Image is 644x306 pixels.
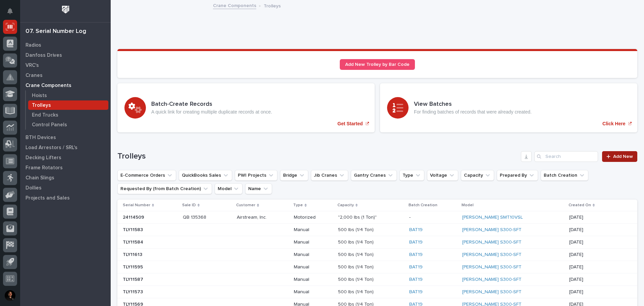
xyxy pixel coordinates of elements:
[414,109,532,115] p: For finding batches of records that were already created.
[462,202,474,209] p: Model
[245,183,272,194] button: Name
[337,202,354,209] p: Capacity
[462,289,522,295] a: [PERSON_NAME] S300-SFT
[117,261,637,273] tr: TLY11595TLY11595 Manual500 lbs (1/4 Ton)500 lbs (1/4 Ton) BAT19 [PERSON_NAME] S300-SFT [DATE]
[409,264,423,270] a: BAT19
[25,28,86,35] div: 07. Serial Number Log
[20,80,111,90] a: Crane Components
[345,62,410,67] span: Add New Trolley by Bar Code
[25,175,54,181] p: Chain Slings
[569,277,613,282] p: [DATE]
[338,251,375,258] p: 500 lbs (1/4 Ton)
[20,173,111,183] a: Chain Slings
[602,151,637,162] a: Add New
[280,170,308,181] button: Bridge
[409,215,457,220] p: -
[20,193,111,203] a: Projects and Sales
[294,239,332,245] p: Manual
[182,202,196,209] p: Sale ID
[32,112,58,118] p: End Trucks
[20,163,111,173] a: Frame Rotators
[26,110,111,120] a: End Trucks
[59,3,72,16] img: Workspace Logo
[117,183,212,194] button: Requested By (from Batch Creation)
[26,120,111,129] a: Control Panels
[337,121,363,127] p: Get Started
[569,264,613,270] p: [DATE]
[462,277,522,282] a: [PERSON_NAME] S300-SFT
[613,154,633,159] span: Add New
[294,264,332,270] p: Manual
[338,275,375,282] p: 500 lbs (1/4 Ton)
[117,170,176,181] button: E-Commerce Orders
[151,101,272,108] h3: Batch-Create Records
[338,213,378,220] p: "2,000 lbs (1 Ton)"
[462,252,522,258] a: [PERSON_NAME] S300-SFT
[25,195,70,201] p: Projects and Sales
[117,83,375,132] a: Get Started
[569,289,613,295] p: [DATE]
[462,215,523,220] a: [PERSON_NAME] SMT10VSL
[117,236,637,249] tr: TLY11584TLY11584 Manual500 lbs (1/4 Ton)500 lbs (1/4 Ton) BAT19 [PERSON_NAME] S300-SFT [DATE]
[123,213,146,220] p: 24114509
[236,202,255,209] p: Customer
[237,213,268,220] p: Airstream, Inc.
[409,277,423,282] a: BAT19
[20,142,111,152] a: Load Arrestors / SRL's
[20,50,111,60] a: Danfoss Drives
[25,135,56,141] p: BTH Devices
[294,289,332,295] p: Manual
[462,227,522,233] a: [PERSON_NAME] S300-SFT
[351,170,397,181] button: Gantry Cranes
[294,277,332,282] p: Manual
[3,4,17,18] button: Notifications
[340,59,415,70] a: Add New Trolley by Bar Code
[32,122,67,128] p: Control Panels
[25,42,41,48] p: Radios
[409,227,423,233] a: BAT19
[117,211,637,224] tr: 2411450924114509 QB 135368QB 135368 Airstream, Inc.Airstream, Inc. Motorized"2,000 lbs (1 Ton)""2...
[26,100,111,110] a: Trolleys
[117,224,637,236] tr: TLY11583TLY11583 Manual500 lbs (1/4 Ton)500 lbs (1/4 Ton) BAT19 [PERSON_NAME] S300-SFT [DATE]
[123,202,150,209] p: Serial Number
[569,239,613,245] p: [DATE]
[569,215,613,220] p: [DATE]
[569,252,613,258] p: [DATE]
[20,132,111,142] a: BTH Devices
[25,83,71,89] p: Crane Components
[25,145,77,151] p: Load Arrestors / SRL's
[311,170,348,181] button: Jib Cranes
[20,70,111,80] a: Cranes
[117,273,637,286] tr: TLY11587TLY11587 Manual500 lbs (1/4 Ton)500 lbs (1/4 Ton) BAT19 [PERSON_NAME] S300-SFT [DATE]
[399,170,424,181] button: Type
[20,183,111,193] a: Dollies
[294,227,332,233] p: Manual
[8,8,17,19] div: Notifications
[338,238,375,245] p: 500 lbs (1/4 Ton)
[123,275,145,282] p: TLY11587
[294,252,332,258] p: Manual
[215,183,243,194] button: Model
[264,2,281,9] p: Trolleys
[123,263,144,270] p: TLY11595
[213,1,256,9] a: Crane Components
[497,170,538,181] button: Prepared By
[427,170,458,181] button: Voltage
[235,170,277,181] button: PWI Projects
[462,264,522,270] a: [PERSON_NAME] S300-SFT
[293,202,303,209] p: Type
[569,227,613,233] p: [DATE]
[123,288,144,295] p: TLY11573
[25,62,39,69] p: VRC's
[123,226,144,233] p: TLY11583
[20,40,111,50] a: Radios
[20,152,111,163] a: Decking Lifters
[409,289,423,295] a: BAT19
[123,238,145,245] p: TLY11584
[25,165,63,171] p: Frame Rotators
[534,151,598,162] input: Search
[20,60,111,70] a: VRC's
[117,151,518,161] h1: Trolleys
[151,109,272,115] p: A quick link for creating multiple duplicate records at once.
